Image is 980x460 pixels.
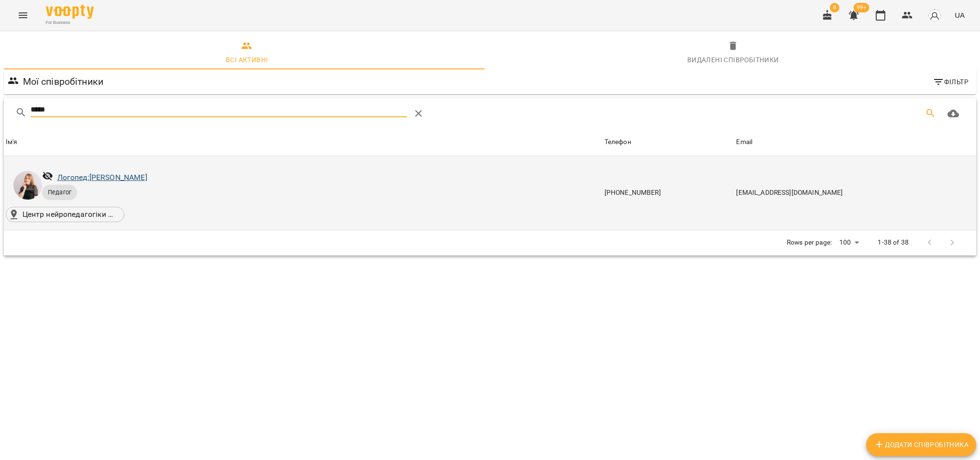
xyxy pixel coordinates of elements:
button: UA [951,6,969,24]
div: 100 [836,236,862,249]
button: Menu [11,4,34,27]
button: Завантажити CSV [942,102,965,125]
span: For Business [46,20,94,26]
div: Телефон [605,136,631,148]
a: Логопед:[PERSON_NAME] [57,173,147,182]
img: Voopty Logo [46,5,94,19]
input: Пошук [31,102,407,117]
span: Фільтр [933,76,969,88]
button: Фільтр [929,73,972,90]
span: Педагог [42,188,77,197]
span: UA [955,10,965,20]
img: avatar_s.png [928,9,941,22]
div: Ім'я [6,136,18,148]
div: Table Toolbar [4,98,976,129]
div: Sort [6,136,18,148]
span: Ім'я [6,136,601,148]
p: Центр нейропедагогіки Brain up м.Мінська([STREET_ADDRESS][PERSON_NAME]) [22,209,118,220]
span: 8 [830,3,839,12]
div: Sort [605,136,631,148]
span: 99+ [854,3,870,12]
span: Телефон [605,136,733,148]
div: Центр нейропедагогіки Brain up м.Мінська(п-т Володимира Івасюка, 20, Київ, Україна) [6,207,124,222]
div: Видалені cпівробітники [687,54,779,66]
div: Sort [736,136,752,148]
div: Email [736,136,752,148]
img: Гончарук Богдана [13,171,42,200]
h6: Мої співробітники [23,74,104,89]
span: Email [736,136,974,148]
td: [PHONE_NUMBER] [603,156,735,230]
button: Пошук [919,102,942,125]
td: [EMAIL_ADDRESS][DOMAIN_NAME] [734,156,976,230]
p: Rows per page: [787,238,832,247]
div: Всі активні [226,54,268,66]
p: 1-38 of 38 [878,238,908,247]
